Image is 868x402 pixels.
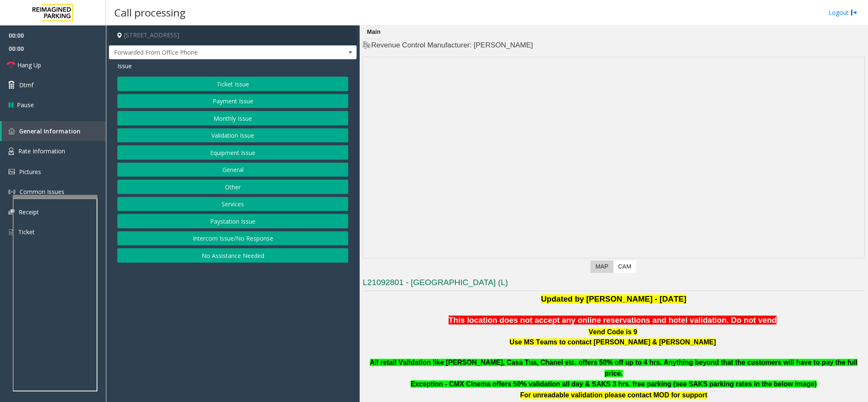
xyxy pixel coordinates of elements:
button: Services [117,197,348,211]
span: Forwarded From Office Phone [109,46,307,59]
h4: Revenue Control Manufacturer: [PERSON_NAME] [363,40,865,50]
img: 'icon' [8,147,14,155]
img: 'icon' [8,189,15,195]
img: 'icon' [8,209,14,215]
h3: Call processing [110,2,190,23]
button: Paystation Issue [117,214,348,228]
button: Ticket Issue [117,77,348,91]
label: Map [591,261,613,273]
a: General Information [2,121,106,141]
button: Validation Issue [117,128,348,143]
button: No Assistance Needed [117,248,348,263]
img: 'icon' [8,128,15,134]
span: . Do not vend [727,316,776,324]
button: Monthly Issue [117,111,348,125]
img: logout [851,8,857,17]
span: Pause [17,100,34,109]
h3: L21092801 - [GEOGRAPHIC_DATA] (L) [363,277,865,291]
div: Main [365,25,383,39]
button: Equipment Issue [117,145,348,160]
span: Vend Code is 9 [588,328,637,335]
span: Updated by [PERSON_NAME] - [DATE] [541,294,686,303]
button: Payment Issue [117,94,348,108]
button: General [117,163,348,177]
span: Dtmf [19,80,33,89]
a: Logout [829,8,857,17]
span: Rate Information [18,147,65,155]
span: Use MS Teams to contact [PERSON_NAME] & [PERSON_NAME] [510,338,716,346]
h4: [STREET_ADDRESS] [109,25,357,45]
img: 'icon' [8,169,15,175]
span: Common Issues [19,188,64,196]
span: Issue [117,61,132,70]
b: For unreadable validation please contact MOD for support [520,391,707,399]
span: Pictures [19,168,41,176]
label: CAM [613,261,636,273]
span: Hang Up [17,61,41,69]
img: 'icon' [8,228,14,236]
b: Exception - CMX Cinema offers 50% validation all day & SAKS 3 hrs. free parking (see SAKS parking... [410,380,816,388]
span: This location does not accept any online reservations and hotel validation [449,316,727,324]
span: General Information [19,127,80,135]
button: Intercom Issue/No Response [117,231,348,246]
b: All retail Validation like [PERSON_NAME], Casa Tua, Chanel etc. offers 50% off up to 4 hrs. Anyth... [370,359,857,377]
button: Other [117,180,348,194]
